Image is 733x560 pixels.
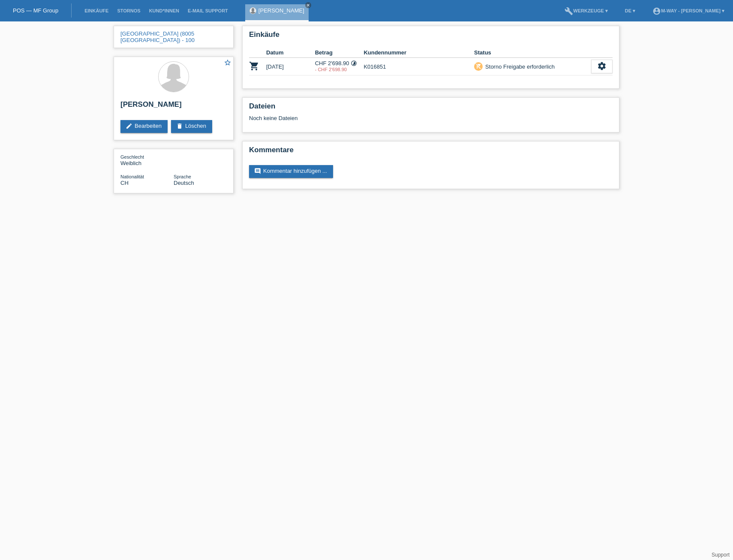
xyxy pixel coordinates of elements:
span: Sprache [174,174,191,179]
th: Kundennummer [363,48,474,58]
div: Noch keine Dateien [249,115,511,121]
i: comment [254,168,261,175]
th: Status [474,48,591,58]
a: editBearbeiten [120,120,168,133]
td: [DATE] [266,58,315,75]
h2: Dateien [249,102,613,115]
th: Datum [266,48,315,58]
div: 17.09.2025 / falschen Betrag erfasst! [315,67,364,72]
a: close [305,2,311,8]
i: delete [176,123,183,129]
h2: Einkäufe [249,30,613,43]
a: [PERSON_NAME] [258,7,304,14]
a: Support [712,552,730,558]
td: CHF 2'698.90 [315,58,364,75]
a: DE ▾ [621,8,640,13]
a: deleteLöschen [171,120,212,133]
i: Fixe Raten (12 Raten) [351,60,357,66]
i: build [565,7,573,15]
span: Geschlecht [120,154,144,160]
i: remove_shopping_cart [475,63,481,69]
h2: [PERSON_NAME] [120,100,227,113]
i: POSP00025520 [249,61,259,71]
a: star_border [224,59,231,68]
a: account_circlem-way - [PERSON_NAME] ▾ [648,8,729,13]
a: Einkäufe [80,8,113,13]
a: buildWerkzeuge ▾ [560,8,612,13]
a: Kund*innen [145,8,183,13]
div: Storno Freigabe erforderlich [483,62,555,71]
td: K016851 [363,58,474,75]
i: close [306,3,310,7]
i: account_circle [652,7,661,15]
span: Schweiz [120,180,129,186]
span: Nationalität [120,174,144,179]
span: Deutsch [174,180,194,186]
a: E-Mail Support [183,8,232,13]
div: Weiblich [120,154,174,166]
a: POS — MF Group [13,7,58,14]
h2: Kommentare [249,146,613,159]
i: settings [597,61,607,71]
th: Betrag [315,48,364,58]
a: commentKommentar hinzufügen ... [249,165,333,178]
a: [GEOGRAPHIC_DATA] (8005 [GEOGRAPHIC_DATA]) - 100 [120,30,195,43]
i: star_border [224,59,231,66]
i: edit [126,123,132,129]
a: Stornos [113,8,144,13]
